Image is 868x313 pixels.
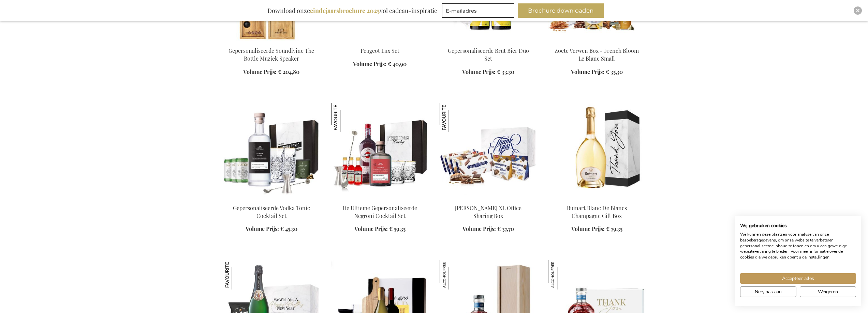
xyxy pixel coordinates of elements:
img: MM Antverpia Spritz 1919 0% - Personalised Business Gift [440,260,469,289]
span: Nee, pas aan [755,288,782,295]
img: Champagne Apéro Box [223,260,252,289]
a: Volume Prijs: € 35,30 [571,68,623,76]
a: The Ultimate Personalized Negroni Cocktail Set De Ultieme Gepersonaliseerde Negroni Cocktail Set [331,195,429,202]
a: Volume Prijs: € 79,35 [571,225,622,233]
a: Personalised Soundivine The Bottle Music Speaker [223,38,320,45]
a: Zoete Verwen Box - French Bloom Le Blanc Small [555,47,639,62]
a: De Ultieme Gepersonaliseerde Negroni Cocktail Set [342,204,417,219]
span: € 33,30 [497,68,514,75]
a: Volume Prijs: € 33,30 [462,68,514,76]
a: Sweet Treats Box - French Bloom Le Blanc Small [548,38,646,45]
span: Volume Prijs: [462,225,496,232]
span: Volume Prijs: [571,225,605,232]
a: Jules Destrooper XL Office Sharing Box Jules Destrooper XL Office Sharing Box [440,195,537,202]
a: Gepersonaliseerde Soundivine The Bottle Muziek Speaker [229,47,314,62]
span: € 35,30 [606,68,623,75]
a: The Personalised Vodka Tonic Cocktail Set [223,195,320,202]
a: Volume Prijs: € 37,70 [462,225,514,233]
a: Volume Prijs: € 40,90 [353,60,407,68]
button: Brochure downloaden [518,3,604,18]
img: Ruinart Blanc De Blancs Champagne Gift Box [548,103,646,198]
span: Volume Prijs: [243,68,277,75]
div: Download onze vol cadeau-inspiratie [264,3,440,18]
input: E-mailadres [442,3,514,18]
b: eindejaarsbrochure 2025 [310,6,380,15]
a: Gepersonaliseerde Vodka Tonic Cocktail Set [233,204,310,219]
span: Volume Prijs: [246,225,279,232]
span: € 45,30 [280,225,297,232]
img: Jules Destrooper XL Office Sharing Box [440,103,537,198]
p: We kunnen deze plaatsen voor analyse van onze bezoekersgegevens, om onze website te verbeteren, g... [740,232,856,260]
button: Pas cookie voorkeuren aan [740,286,796,297]
a: [PERSON_NAME] XL Office Sharing Box [455,204,521,219]
span: € 37,70 [497,225,514,232]
span: € 40,90 [388,60,407,67]
img: MM Antverpia Spritz 1919 0% Experience Gift Set [548,260,577,289]
img: De Ultieme Gepersonaliseerde Negroni Cocktail Set [331,103,361,132]
span: € 204,80 [278,68,299,75]
h2: Wij gebruiken cookies [740,223,856,229]
a: Gepersonaliseerde Brut Bier Duo Set [448,47,529,62]
span: Accepteer alles [782,275,814,282]
a: Peugeot Lux Set [361,47,399,54]
span: € 79,35 [606,225,622,232]
div: Close [854,6,862,15]
span: Volume Prijs: [571,68,604,75]
img: The Ultimate Personalized Negroni Cocktail Set [331,103,429,198]
span: Volume Prijs: [462,68,496,75]
a: Volume Prijs: € 59,35 [354,225,406,233]
span: Weigeren [818,288,838,295]
span: Volume Prijs: [353,60,386,67]
img: Close [856,9,860,13]
button: Alle cookies weigeren [800,286,856,297]
a: Personalised Champagne Beer [440,38,537,45]
form: marketing offers and promotions [442,3,516,20]
a: Volume Prijs: € 45,30 [246,225,297,233]
a: Ruinart Blanc De Blancs Champagne Gift Box [567,204,627,219]
a: EB-PKT-PEUG-CHAM-LUX [331,38,429,45]
span: Volume Prijs: [354,225,388,232]
img: Jules Destrooper XL Office Sharing Box [440,103,469,132]
span: € 59,35 [389,225,406,232]
img: The Personalised Vodka Tonic Cocktail Set [223,103,320,198]
button: Accepteer alle cookies [740,273,856,284]
a: Ruinart Blanc De Blancs Champagne Gift Box [548,195,646,202]
a: Volume Prijs: € 204,80 [243,68,299,76]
